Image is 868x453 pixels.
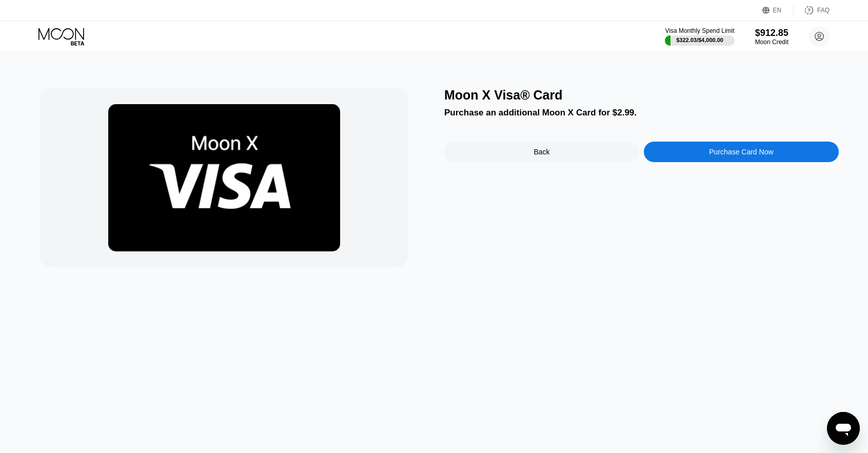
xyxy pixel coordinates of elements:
div: Moon X Visa® Card [444,88,839,103]
div: Purchase an additional Moon X Card for $2.99. [444,108,839,118]
div: Back [444,142,639,162]
div: FAQ [794,5,830,15]
iframe: Button to launch messaging window [827,412,860,445]
div: EN [773,7,782,14]
div: EN [762,5,794,15]
div: Purchase Card Now [644,142,839,162]
div: Moon Credit [755,38,788,46]
div: Purchase Card Now [709,148,773,156]
div: $322.03 / $4,000.00 [676,37,723,43]
div: $912.85 [755,28,788,38]
div: Back [534,148,549,156]
div: FAQ [817,7,830,14]
div: Visa Monthly Spend Limit [665,27,734,34]
div: $912.85Moon Credit [755,28,788,46]
div: Visa Monthly Spend Limit$322.03/$4,000.00 [665,27,734,46]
